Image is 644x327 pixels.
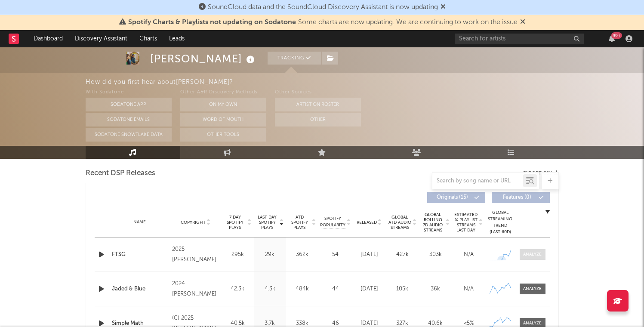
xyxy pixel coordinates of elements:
div: 44 [320,285,351,293]
button: Other [275,113,361,126]
button: Sodatone Emails [86,113,172,126]
div: 303k [421,250,450,259]
button: Export CSV [523,171,559,176]
div: Global Streaming Trend (Last 60D) [487,210,513,235]
span: Spotify Popularity [320,216,345,228]
div: 54 [320,250,351,259]
span: Recent DSP Releases [86,168,155,179]
button: Features(0) [492,192,550,203]
div: 427k [388,250,417,259]
div: 29k [256,250,284,259]
button: Tracking [268,52,321,65]
div: 105k [388,285,417,293]
div: 295k [224,250,252,259]
div: 36k [421,285,450,293]
span: Originals ( 15 ) [433,195,472,200]
div: 42.3k [224,285,252,293]
span: Released [357,220,377,225]
span: Copyright [181,220,206,225]
button: Other Tools [180,128,266,142]
div: N/A [454,250,483,259]
span: Estimated % Playlist Streams Last Day [454,212,478,233]
button: On My Own [180,98,266,111]
a: Dashboard [28,30,69,47]
button: 99+ [609,35,615,42]
button: Originals(15) [427,192,485,203]
button: Sodatone Snowflake Data [86,128,172,142]
input: Search for artists [455,34,584,44]
div: 484k [288,285,316,293]
div: 4.3k [256,285,284,293]
div: Other A&R Discovery Methods [180,87,266,98]
div: With Sodatone [86,87,172,98]
span: Dismiss [441,4,446,11]
button: Sodatone App [86,98,172,111]
span: Features ( 0 ) [497,195,537,200]
a: Leads [163,30,191,47]
input: Search by song name or URL [432,178,523,185]
div: [DATE] [355,285,384,293]
a: Charts [133,30,163,47]
span: Last Day Spotify Plays [256,215,279,230]
a: Jaded & Blue [112,285,168,293]
span: Dismiss [520,19,525,26]
span: SoundCloud data and the SoundCloud Discovery Assistant is now updating [208,4,438,11]
span: Spotify Charts & Playlists not updating on Sodatone [128,19,296,26]
div: Other Sources [275,87,361,98]
div: 2025 [PERSON_NAME] [172,244,219,265]
div: 99 + [611,32,622,39]
span: 7 Day Spotify Plays [224,215,247,230]
a: FTSG [112,250,168,259]
a: Discovery Assistant [69,30,133,47]
div: 2024 [PERSON_NAME] [172,279,219,299]
div: [DATE] [355,250,384,259]
button: Word Of Mouth [180,113,266,126]
span: Global ATD Audio Streams [388,215,412,230]
div: N/A [454,285,483,293]
span: : Some charts are now updating. We are continuing to work on the issue [128,19,518,26]
span: ATD Spotify Plays [288,215,311,230]
div: Name [112,219,168,225]
div: 362k [288,250,316,259]
button: Artist on Roster [275,98,361,111]
span: Global Rolling 7D Audio Streams [421,212,445,233]
div: [PERSON_NAME] [150,52,257,66]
